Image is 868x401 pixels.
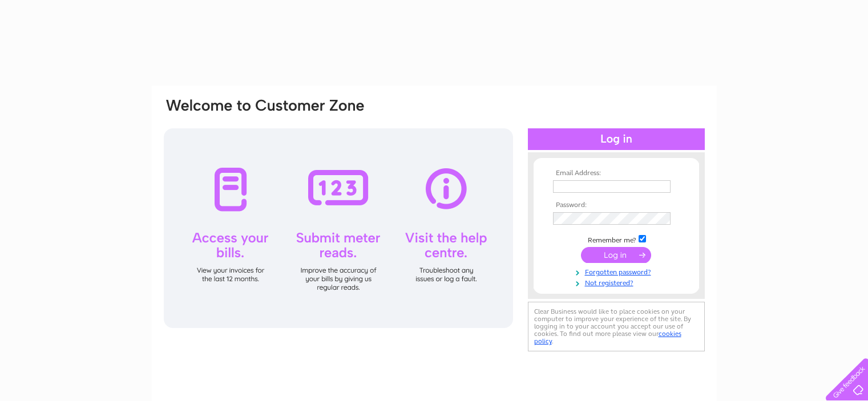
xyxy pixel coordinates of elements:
a: cookies policy [534,330,681,345]
th: Email Address: [550,169,683,177]
td: Remember me? [550,233,683,245]
a: Forgotten password? [553,266,683,277]
th: Password: [550,201,683,209]
div: Clear Business would like to place cookies on your computer to improve your experience of the sit... [528,302,705,351]
input: Submit [581,247,651,263]
a: Not registered? [553,277,683,287]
